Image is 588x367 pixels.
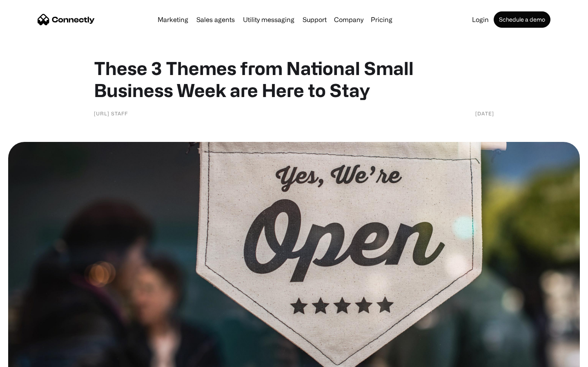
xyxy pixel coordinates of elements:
[475,109,494,117] div: [DATE]
[193,16,238,23] a: Sales agents
[240,16,298,23] a: Utility messaging
[154,16,192,23] a: Marketing
[469,16,492,23] a: Login
[38,13,95,26] a: home
[494,11,550,28] a: Schedule a demo
[332,14,366,25] div: Company
[94,109,128,117] div: [URL] Staff
[8,353,49,364] aside: Language selected: English
[367,16,396,23] a: Pricing
[94,57,494,101] h1: These 3 Themes from National Small Business Week are Here to Stay
[299,16,330,23] a: Support
[16,353,49,364] ul: Language list
[334,14,363,25] div: Company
